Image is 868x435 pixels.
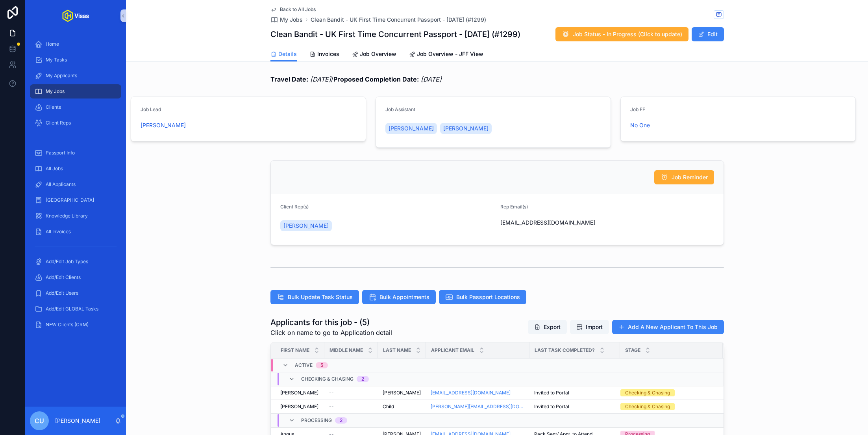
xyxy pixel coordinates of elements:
[25,32,126,342] div: scrollable content
[534,390,569,396] span: Invited to Portal
[270,16,303,24] a: My Jobs
[46,274,81,281] span: Add/Edit Clients
[362,290,436,304] button: Bulk Appointments
[280,6,316,13] span: Back to All Jobs
[431,403,525,410] a: [PERSON_NAME][EMAIL_ADDRESS][DOMAIN_NAME]
[46,229,71,235] span: All Invoices
[270,47,297,62] a: Details
[46,165,63,172] span: All Jobs
[654,170,714,184] button: Job Reminder
[46,290,78,296] span: Add/Edit Users
[612,320,724,334] button: Add A New Applicant To This Job
[270,317,392,328] h1: Applicants for this job - (5)
[329,347,363,353] span: Middle Name
[385,123,437,134] a: [PERSON_NAME]
[383,347,411,353] span: Last Name
[270,75,308,83] strong: Travel Date:
[281,347,309,353] span: First Name
[311,16,486,24] a: Clean Bandit - UK First Time Concurrent Passport - [DATE] (#1299)
[280,390,320,396] a: [PERSON_NAME]
[692,27,724,41] button: Edit
[630,106,645,112] span: Job FF
[383,390,421,396] a: [PERSON_NAME]
[440,123,492,134] a: [PERSON_NAME]
[30,302,121,316] a: Add/Edit GLOBAL Tasks
[46,322,89,328] span: NEW Clients (CRM)
[379,293,429,301] span: Bulk Appointments
[46,258,88,265] span: Add/Edit Job Types
[625,389,670,396] div: Checking & Chasing
[30,116,121,130] a: Client Reps
[500,204,528,210] span: Rep Email(s)
[280,16,303,24] span: My Jobs
[30,146,121,160] a: Passport Info
[672,173,708,181] span: Job Reminder
[30,270,121,284] a: Add/Edit Clients
[295,362,313,368] span: Active
[625,347,640,353] span: Stage
[46,104,61,110] span: Clients
[528,320,567,334] button: Export
[141,106,161,112] span: Job Lead
[30,162,121,176] a: All Jobs
[625,403,670,410] div: Checking & Chasing
[30,193,121,207] a: [GEOGRAPHIC_DATA]
[383,403,421,410] a: Child
[62,9,89,22] img: App logo
[570,320,609,334] button: Import
[586,323,603,331] span: Import
[456,293,520,301] span: Bulk Passport Locations
[317,50,339,58] span: Invoices
[309,47,339,63] a: Invoices
[329,403,334,410] span: --
[30,53,121,67] a: My Tasks
[421,75,442,83] em: [DATE]
[534,390,615,396] a: Invited to Portal
[573,30,682,38] span: Job Status - In Progress (Click to update)
[270,290,359,304] button: Bulk Update Task Status
[301,376,353,382] span: Checking & Chasing
[46,120,71,126] span: Client Reps
[409,47,483,63] a: Job Overview - JFF View
[360,50,396,58] span: Job Overview
[340,417,342,424] div: 2
[630,121,650,129] a: No One
[46,181,76,188] span: All Applicants
[534,403,615,410] a: Invited to Portal
[30,318,121,332] a: NEW Clients (CRM)
[383,403,394,410] span: Child
[439,290,526,304] button: Bulk Passport Locations
[30,255,121,269] a: Add/Edit Job Types
[431,347,474,353] span: Applicant Email
[46,88,65,95] span: My Jobs
[431,390,511,396] a: [EMAIL_ADDRESS][DOMAIN_NAME]
[385,106,415,112] span: Job Assistant
[30,69,121,83] a: My Applicants
[431,390,525,396] a: [EMAIL_ADDRESS][DOMAIN_NAME]
[417,50,483,58] span: Job Overview - JFF View
[329,390,373,396] a: --
[46,306,98,312] span: Add/Edit GLOBAL Tasks
[320,362,323,368] div: 5
[534,403,569,410] span: Invited to Portal
[30,286,121,300] a: Add/Edit Users
[329,403,373,410] a: --
[46,150,75,156] span: Passport Info
[141,121,186,129] a: [PERSON_NAME]
[270,328,392,337] span: Click on name to go to Application detail
[55,417,100,425] p: [PERSON_NAME]
[30,177,121,191] a: All Applicants
[352,47,396,63] a: Job Overview
[46,197,94,203] span: [GEOGRAPHIC_DATA]
[270,74,442,84] span: /
[310,75,331,83] em: [DATE]
[278,50,297,58] span: Details
[30,100,121,114] a: Clients
[30,225,121,239] a: All Invoices
[301,417,332,424] span: Processing
[46,41,59,47] span: Home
